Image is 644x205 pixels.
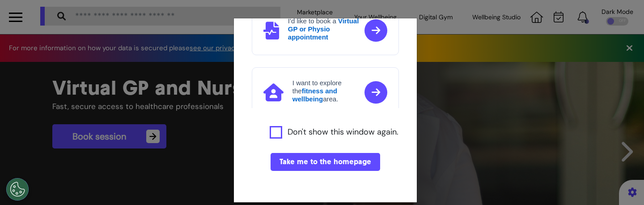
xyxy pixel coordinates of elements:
h4: I want to explore the area. [292,79,362,103]
strong: fitness and wellbeing [292,87,337,103]
label: Don't show this window again. [288,126,398,139]
h4: I'd like to book a [288,17,362,41]
button: Take me to the homepage [271,153,380,171]
strong: Virtual GP or Physio appointment [288,17,359,41]
button: Open Preferences [6,178,29,201]
input: Agree to privacy policy [270,126,282,139]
